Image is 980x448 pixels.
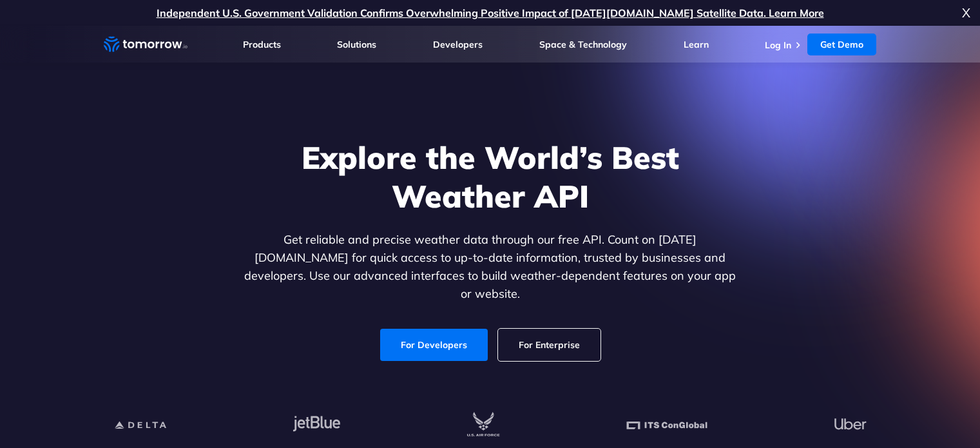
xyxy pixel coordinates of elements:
a: Learn [684,39,709,50]
a: Developers [433,39,483,50]
a: For Enterprise [498,329,600,361]
a: Solutions [337,39,376,50]
a: Space & Technology [539,39,627,50]
p: Get reliable and precise weather data through our free API. Count on [DATE][DOMAIN_NAME] for quic... [242,231,739,303]
a: Products [243,39,281,50]
a: For Developers [380,329,488,361]
a: Independent U.S. Government Validation Confirms Overwhelming Positive Impact of [DATE][DOMAIN_NAM... [157,6,824,19]
a: Home link [104,35,187,54]
a: Get Demo [807,34,876,55]
h1: Explore the World’s Best Weather API [242,138,739,215]
a: Log In [765,39,791,51]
